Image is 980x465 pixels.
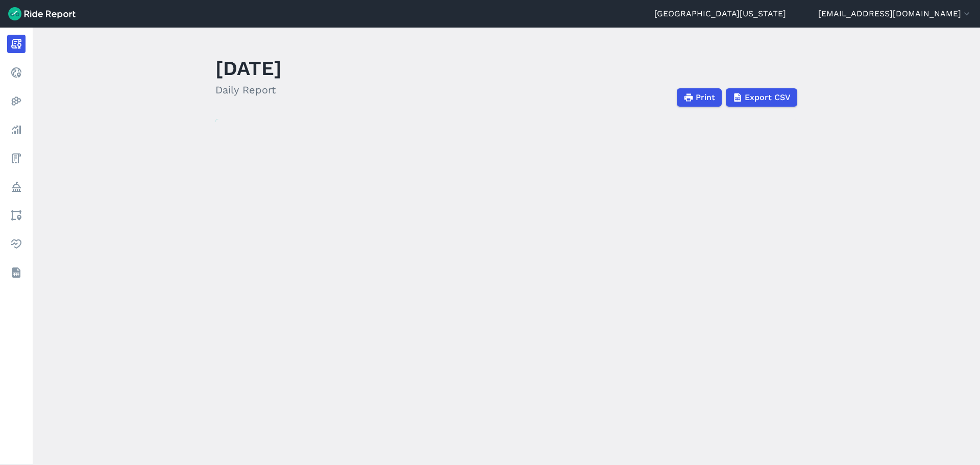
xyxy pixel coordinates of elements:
a: [GEOGRAPHIC_DATA][US_STATE] [654,8,786,20]
button: [EMAIL_ADDRESS][DOMAIN_NAME] [818,8,972,20]
span: Export CSV [745,91,791,104]
h2: Daily Report [215,82,282,97]
button: Export CSV [726,88,797,107]
h1: [DATE] [215,54,282,82]
a: Report [7,35,26,53]
a: Health [7,235,26,253]
a: Policy [7,178,26,196]
a: Realtime [7,63,26,82]
a: Heatmaps [7,92,26,110]
a: Areas [7,206,26,225]
span: Print [696,91,715,104]
a: Analyze [7,120,26,139]
a: Datasets [7,263,26,282]
button: Print [677,88,722,107]
img: Ride Report [8,7,76,20]
a: Fees [7,149,26,167]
